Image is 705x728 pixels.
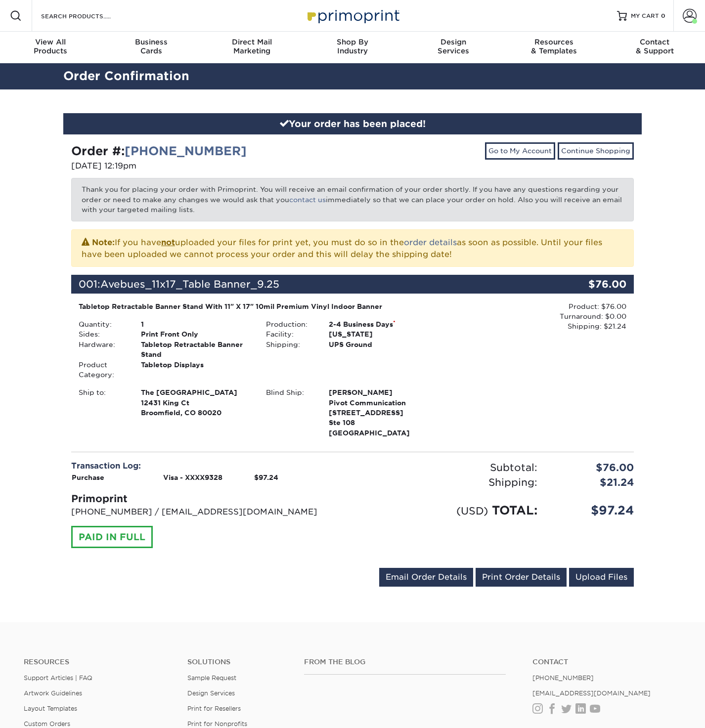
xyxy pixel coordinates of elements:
[321,340,446,349] div: UPS Ground
[24,674,92,682] a: Support Articles | FAQ
[187,720,247,728] a: Print for Nonprofits
[72,473,104,481] strong: Purchase
[71,340,133,360] div: Hardware:
[71,491,345,506] div: Primoprint
[71,160,345,172] p: [DATE] 12:19pm
[125,144,247,158] a: [PHONE_NUMBER]
[403,32,504,63] a: DesignServices
[302,38,403,55] div: Industry
[71,506,345,518] p: [PHONE_NUMBER] / [EMAIL_ADDRESS][DOMAIN_NAME]
[329,387,439,397] span: [PERSON_NAME]
[71,319,133,329] div: Quantity:
[352,475,545,490] div: Shipping:
[302,38,403,46] span: Shop By
[40,10,136,22] input: SEARCH PRODUCTS.....
[259,387,321,438] div: Blind Ship:
[187,674,236,682] a: Sample Request
[101,38,202,46] span: Business
[163,473,222,481] strong: Visa - XXXX9328
[71,144,247,158] strong: Order #:
[79,301,439,311] div: Tabletop Retractable Banner Stand With 11" X 17" 10mil Premium Vinyl Indoor Banner
[187,658,289,666] h4: Solutions
[321,319,446,329] div: 2-4 Business Days
[321,329,446,339] div: [US_STATE]
[24,720,70,728] a: Custom Orders
[504,38,605,55] div: & Templates
[604,32,705,63] a: Contact& Support
[24,705,77,712] a: Layout Templates
[504,32,605,63] a: Resources& Templates
[187,689,235,697] a: Design Services
[329,408,439,418] span: [STREET_ADDRESS]
[71,275,540,294] div: 001:
[604,38,705,55] div: & Support
[133,360,259,380] div: Tabletop Displays
[100,278,279,290] span: Avebues_11x17_Table Banner_9.25
[259,329,321,339] div: Facility:
[71,329,133,339] div: Sides:
[141,387,251,417] strong: Broomfield, CO 80020
[545,475,641,490] div: $21.24
[141,398,251,408] span: 12431 King Ct
[24,658,173,666] h4: Resources
[352,460,545,475] div: Subtotal:
[71,178,634,221] p: Thank you for placing your order with Primoprint. You will receive an email confirmation of your ...
[476,568,567,587] a: Print Order Details
[133,329,259,339] div: Print Front Only
[63,113,642,135] div: Your order has been placed!
[161,238,175,247] b: not
[187,705,241,712] a: Print for Resellers
[532,674,594,682] a: [PHONE_NUMBER]
[492,503,537,517] span: TOTAL:
[304,658,506,666] h4: From the Blog
[329,418,439,428] span: Ste 108
[456,505,488,517] small: (USD)
[71,526,153,549] div: PAID IN FULL
[141,387,251,397] span: The [GEOGRAPHIC_DATA]
[569,568,634,587] a: Upload Files
[661,12,665,19] span: 0
[540,275,634,294] div: $76.00
[259,319,321,329] div: Production:
[329,398,439,408] span: Pivot Communication
[446,301,626,332] div: Product: $76.00 Turnaround: $0.00 Shipping: $21.24
[71,387,133,418] div: Ship to:
[403,38,504,46] span: Design
[289,196,326,204] a: contact us
[532,689,651,697] a: [EMAIL_ADDRESS][DOMAIN_NAME]
[92,238,115,247] strong: Note:
[631,12,659,20] span: MY CART
[545,460,641,475] div: $76.00
[133,340,259,360] div: Tabletop Retractable Banner Stand
[379,568,473,587] a: Email Order Details
[56,67,649,86] h2: Order Confirmation
[259,340,321,349] div: Shipping:
[485,142,555,159] a: Go to My Account
[71,460,345,472] div: Transaction Log:
[545,502,641,519] div: $97.24
[504,38,605,46] span: Resources
[101,32,202,63] a: BusinessCards
[24,689,82,697] a: Artwork Guidelines
[101,38,202,55] div: Cards
[71,360,133,380] div: Product Category:
[329,387,439,437] strong: [GEOGRAPHIC_DATA]
[532,658,681,666] a: Contact
[558,142,634,159] a: Continue Shopping
[201,38,302,46] span: Direct Mail
[403,38,504,55] div: Services
[201,38,302,55] div: Marketing
[201,32,302,63] a: Direct MailMarketing
[303,5,402,26] img: Primoprint
[604,38,705,46] span: Contact
[254,473,278,481] strong: $97.24
[133,319,259,329] div: 1
[404,238,457,247] a: order details
[82,236,623,260] p: If you have uploaded your files for print yet, you must do so in the as soon as possible. Until y...
[302,32,403,63] a: Shop ByIndustry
